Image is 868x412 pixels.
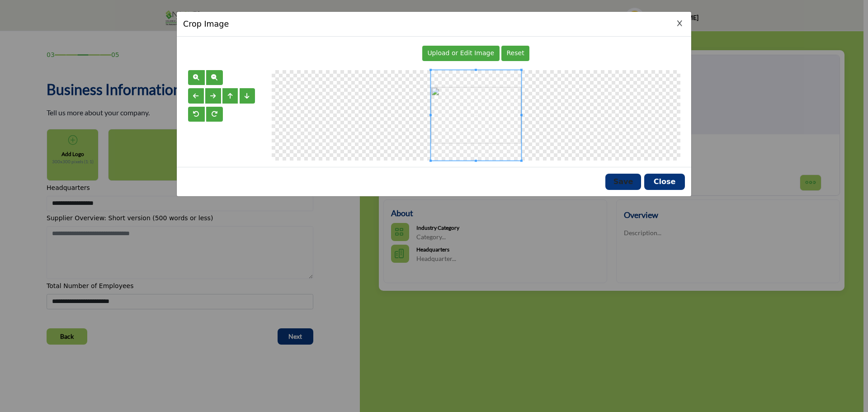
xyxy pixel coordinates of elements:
[644,174,685,190] button: Close
[675,19,685,29] button: Close Image Upload Modal
[501,46,529,61] button: Reset
[507,49,524,57] span: Reset
[183,18,229,30] h5: Crop Image
[605,174,641,190] button: Save
[427,49,494,57] span: Upload or Edit Image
